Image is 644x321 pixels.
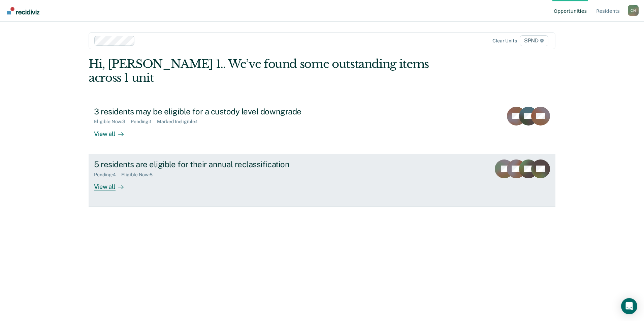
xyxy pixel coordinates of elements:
div: Hi, [PERSON_NAME] 1.. We’ve found some outstanding items across 1 unit [89,57,462,85]
div: Marked Ineligible : 1 [157,119,203,124]
div: Eligible Now : 3 [94,119,131,124]
div: View all [94,177,132,190]
span: SPND [520,35,548,46]
button: Profile dropdown button [628,5,639,16]
div: Open Intercom Messenger [621,298,637,314]
img: Recidiviz [7,7,39,14]
div: C N [628,5,639,16]
div: Eligible Now : 5 [121,172,158,178]
div: 5 residents are eligible for their annual reclassification [94,159,330,169]
div: View all [94,124,132,138]
div: Pending : 1 [131,119,157,124]
a: 5 residents are eligible for their annual reclassificationPending:4Eligible Now:5View all [89,154,555,207]
div: Clear units [492,38,517,44]
div: 3 residents may be eligible for a custody level downgrade [94,107,330,116]
div: Pending : 4 [94,172,121,178]
a: 3 residents may be eligible for a custody level downgradeEligible Now:3Pending:1Marked Ineligible... [89,101,555,154]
